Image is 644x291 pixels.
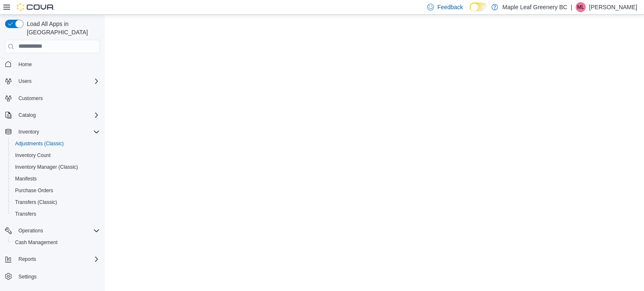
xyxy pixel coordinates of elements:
[12,162,81,172] a: Inventory Manager (Classic)
[12,197,60,207] a: Transfers (Classic)
[2,270,103,282] button: Settings
[2,109,103,121] button: Catalog
[8,161,103,173] button: Inventory Manager (Classic)
[2,253,103,265] button: Reports
[576,2,586,12] div: Michelle Lim
[15,226,47,236] button: Operations
[18,129,39,135] span: Inventory
[15,59,100,70] span: Home
[12,185,100,196] span: Purchase Orders
[12,150,54,160] a: Inventory Count
[2,75,103,87] button: Users
[8,138,103,149] button: Adjustments (Classic)
[15,127,100,137] span: Inventory
[15,187,53,194] span: Purchase Orders
[15,76,35,86] button: Users
[8,208,103,220] button: Transfers
[2,126,103,138] button: Inventory
[23,20,100,36] span: Load All Apps in [GEOGRAPHIC_DATA]
[18,227,43,234] span: Operations
[18,273,36,280] span: Settings
[15,254,39,264] button: Reports
[15,199,57,206] span: Transfers (Classic)
[15,152,51,159] span: Inventory Count
[2,58,103,70] button: Home
[12,237,100,247] span: Cash Management
[589,2,637,12] p: [PERSON_NAME]
[8,173,103,185] button: Manifests
[12,174,40,184] a: Manifests
[502,2,567,12] p: Maple Leaf Greenery BC
[18,112,36,118] span: Catalog
[15,127,42,137] button: Inventory
[437,3,463,11] span: Feedback
[577,2,584,12] span: ML
[12,209,100,219] span: Transfers
[8,196,103,208] button: Transfers (Classic)
[15,93,46,103] a: Customers
[15,110,39,120] button: Catalog
[15,110,100,120] span: Catalog
[12,174,100,184] span: Manifests
[18,95,43,102] span: Customers
[18,78,31,85] span: Users
[15,226,100,236] span: Operations
[12,139,67,149] a: Adjustments (Classic)
[15,211,36,217] span: Transfers
[18,256,36,263] span: Reports
[12,162,100,172] span: Inventory Manager (Classic)
[12,185,57,196] a: Purchase Orders
[12,150,100,160] span: Inventory Count
[12,139,100,149] span: Adjustments (Classic)
[15,175,36,182] span: Manifests
[15,93,100,103] span: Customers
[8,149,103,161] button: Inventory Count
[15,272,40,282] a: Settings
[15,59,35,70] a: Home
[15,76,100,86] span: Users
[15,140,64,147] span: Adjustments (Classic)
[8,185,103,196] button: Purchase Orders
[15,271,100,281] span: Settings
[2,225,103,237] button: Operations
[12,197,100,207] span: Transfers (Classic)
[15,254,100,264] span: Reports
[8,237,103,248] button: Cash Management
[18,61,32,68] span: Home
[12,237,61,247] a: Cash Management
[571,2,572,12] p: |
[2,92,103,104] button: Customers
[15,164,78,170] span: Inventory Manager (Classic)
[15,239,57,246] span: Cash Management
[17,3,55,11] img: Cova
[12,209,39,219] a: Transfers
[470,3,487,11] input: Dark Mode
